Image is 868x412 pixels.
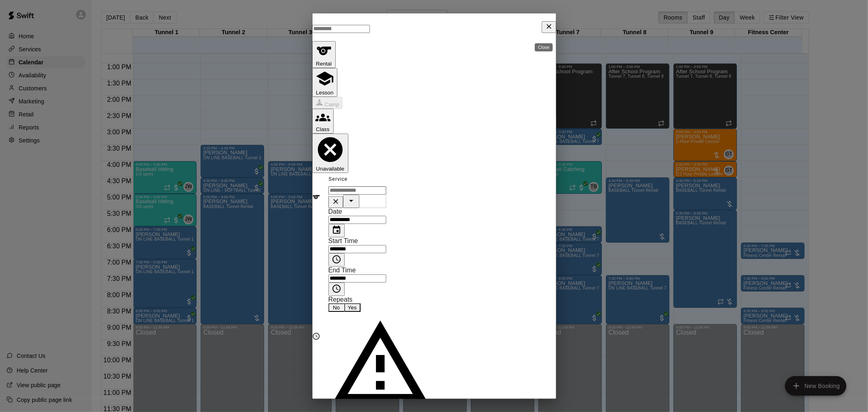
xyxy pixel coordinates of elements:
[312,68,338,97] button: Lesson
[312,193,320,201] svg: Service
[312,41,336,68] button: Rental
[312,101,343,107] span: Camps can only be created in the Services page
[328,208,342,215] span: Date
[328,176,348,182] span: Service
[312,109,334,134] button: Class
[312,332,320,340] svg: Timing
[328,303,345,312] button: No
[328,224,345,237] button: Choose date, selected date is Oct 15, 2025
[328,253,345,267] button: Choose time, selected time is 5:00 PM
[312,134,348,173] button: Unavailable
[328,296,353,303] span: Repeats
[535,43,553,51] div: Close
[542,21,556,33] button: Close
[328,237,358,244] span: Start Time
[343,195,359,208] button: Open
[344,303,361,312] button: Yes
[328,196,343,208] button: Clear
[328,267,356,274] span: End Time
[328,303,361,312] div: outlined button group
[312,97,343,109] button: Camp
[328,283,345,296] button: Choose time, selected time is 5:30 PM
